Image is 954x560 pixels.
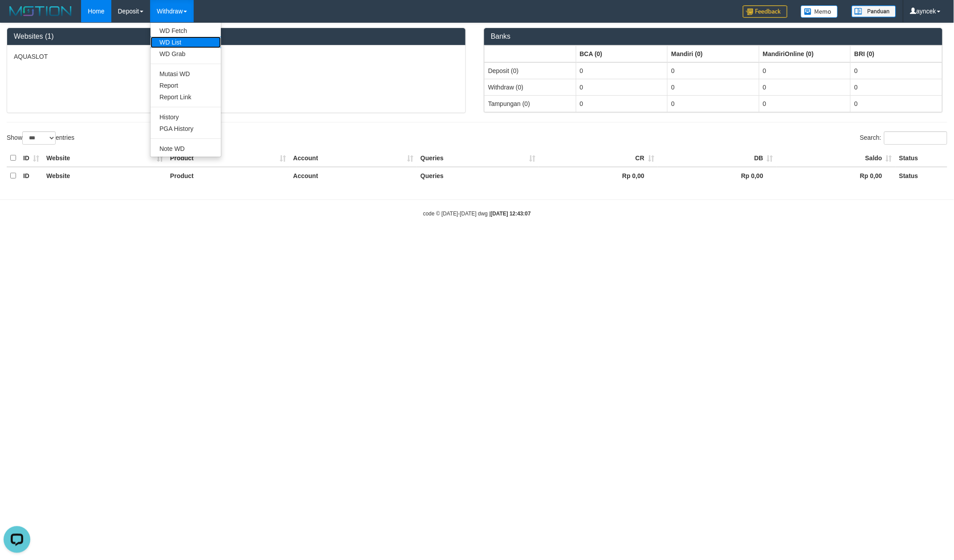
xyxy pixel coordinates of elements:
[22,131,56,145] select: Showentries
[851,45,942,62] th: Group: activate to sort column ascending
[884,131,947,145] input: Search:
[14,52,459,61] p: AQUASLOT
[20,167,43,184] th: ID
[43,167,167,184] th: Website
[485,79,576,95] td: Withdraw (0)
[485,45,576,62] th: Group: activate to sort column ascending
[743,5,787,18] img: Feedback.jpg
[576,79,668,95] td: 0
[485,95,576,112] td: Tampungan (0)
[151,80,221,91] a: Report
[777,150,896,167] th: Saldo
[289,150,417,167] th: Account
[151,37,221,48] a: WD List
[896,150,947,167] th: Status
[491,211,531,217] strong: [DATE] 12:43:07
[7,4,74,18] img: MOTION_logo.png
[289,167,417,184] th: Account
[151,123,221,134] a: PGA History
[151,48,221,60] a: WD Grab
[852,5,896,17] img: panduan.png
[167,167,289,184] th: Product
[20,150,43,167] th: ID
[151,25,221,37] a: WD Fetch
[14,32,459,41] h3: Websites (1)
[7,131,74,145] label: Show entries
[668,95,759,112] td: 0
[151,143,221,154] a: Note WD
[860,131,947,145] label: Search:
[151,68,221,80] a: Mutasi WD
[851,79,942,95] td: 0
[485,62,576,79] td: Deposit (0)
[167,150,289,167] th: Product
[151,91,221,103] a: Report Link
[896,167,947,184] th: Status
[539,167,658,184] th: Rp 0,00
[759,45,851,62] th: Group: activate to sort column ascending
[658,150,777,167] th: DB
[539,150,658,167] th: CR
[576,45,668,62] th: Group: activate to sort column ascending
[851,95,942,112] td: 0
[759,62,851,79] td: 0
[658,167,777,184] th: Rp 0,00
[668,45,759,62] th: Group: activate to sort column ascending
[851,62,942,79] td: 0
[4,4,30,30] button: Open LiveChat chat widget
[576,62,668,79] td: 0
[491,32,936,41] h3: Banks
[759,79,851,95] td: 0
[668,79,759,95] td: 0
[777,167,896,184] th: Rp 0,00
[668,62,759,79] td: 0
[759,95,851,112] td: 0
[43,150,167,167] th: Website
[151,111,221,123] a: History
[801,5,838,18] img: Button%20Memo.svg
[417,167,539,184] th: Queries
[423,211,531,217] small: code © [DATE]-[DATE] dwg |
[576,95,668,112] td: 0
[417,150,539,167] th: Queries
